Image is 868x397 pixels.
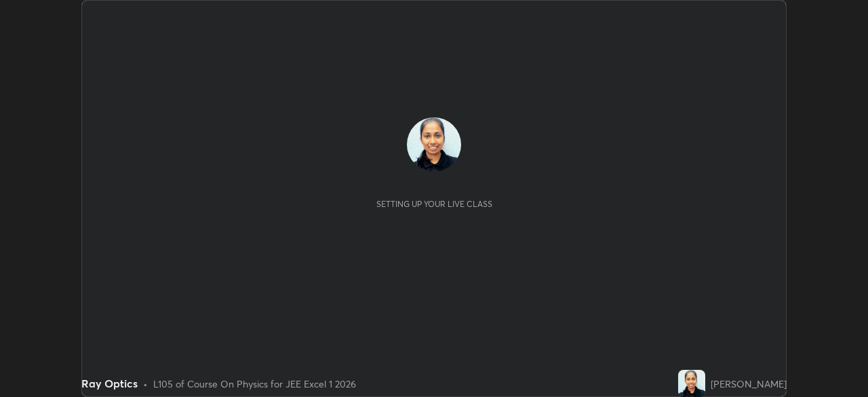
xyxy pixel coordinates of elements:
img: 515b3ccb7c094b98a4c123f1fd1a1405.jpg [407,117,461,172]
div: Setting up your live class [376,199,492,209]
div: Ray Optics [81,375,138,392]
div: [PERSON_NAME] [711,377,787,391]
img: 515b3ccb7c094b98a4c123f1fd1a1405.jpg [678,370,705,397]
div: • [143,377,148,391]
div: L105 of Course On Physics for JEE Excel 1 2026 [153,377,356,391]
